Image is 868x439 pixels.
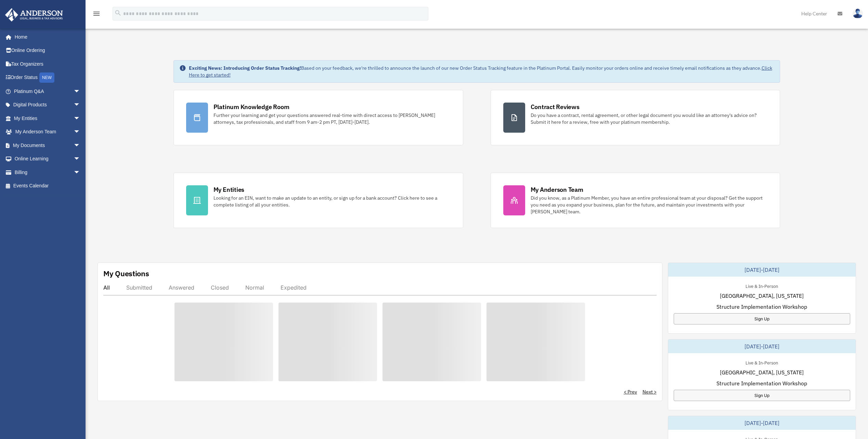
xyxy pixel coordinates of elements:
a: < Prev [624,388,637,395]
div: Expedited [281,284,307,291]
div: [DATE]-[DATE] [668,263,856,277]
a: Sign Up [674,313,850,324]
a: My Entitiesarrow_drop_down [5,111,91,125]
span: arrow_drop_down [74,111,87,125]
div: [DATE]-[DATE] [668,416,856,430]
div: Platinum Knowledge Room [213,103,289,111]
a: Online Learningarrow_drop_down [5,152,91,166]
a: Contract Reviews Do you have a contract, rental agreement, or other legal document you would like... [491,90,780,145]
div: Contract Reviews [531,103,580,111]
div: Live & In-Person [740,359,783,366]
span: arrow_drop_down [74,125,87,139]
div: Based on your feedback, we're thrilled to announce the launch of our new Order Status Tracking fe... [189,65,775,78]
div: Further your learning and get your questions answered real-time with direct access to [PERSON_NAM... [213,112,451,125]
div: Submitted [126,284,152,291]
span: arrow_drop_down [74,98,87,112]
div: Normal [245,284,264,291]
div: Live & In-Person [740,282,783,289]
div: Looking for an EIN, want to make an update to an entity, or sign up for a bank account? Click her... [213,195,451,208]
span: [GEOGRAPHIC_DATA], [US_STATE] [720,368,804,376]
div: All [103,284,110,291]
a: Online Ordering [5,44,91,57]
span: arrow_drop_down [74,152,87,166]
a: Platinum Knowledge Room Further your learning and get your questions answered real-time with dire... [173,90,463,145]
a: Billingarrow_drop_down [5,165,91,179]
span: arrow_drop_down [74,84,87,98]
div: Did you know, as a Platinum Member, you have an entire professional team at your disposal? Get th... [531,195,768,215]
a: My Anderson Team Did you know, as a Platinum Member, you have an entire professional team at your... [491,173,780,228]
span: arrow_drop_down [74,165,87,179]
span: arrow_drop_down [74,138,87,152]
a: My Anderson Teamarrow_drop_down [5,125,91,139]
span: [GEOGRAPHIC_DATA], [US_STATE] [720,292,804,300]
a: menu [92,12,101,18]
i: menu [92,10,101,18]
div: NEW [39,72,54,83]
img: Anderson Advisors Platinum Portal [3,8,65,22]
i: search [114,9,122,17]
a: Events Calendar [5,179,91,193]
strong: Exciting News: Introducing Order Status Tracking! [189,65,301,71]
a: Platinum Q&Aarrow_drop_down [5,84,91,98]
img: User Pic [853,9,863,18]
div: My Anderson Team [531,185,583,194]
a: My Entities Looking for an EIN, want to make an update to an entity, or sign up for a bank accoun... [173,173,463,228]
a: My Documentsarrow_drop_down [5,138,91,152]
a: Home [5,30,87,44]
a: Digital Productsarrow_drop_down [5,98,91,112]
div: My Entities [213,185,244,194]
span: Structure Implementation Workshop [716,379,807,387]
a: Click Here to get started! [189,65,772,78]
a: Next > [643,388,657,395]
a: Order StatusNEW [5,71,91,85]
div: My Questions [103,268,149,279]
a: Sign Up [674,390,850,401]
span: Structure Implementation Workshop [716,303,807,311]
div: Answered [169,284,194,291]
div: Closed [211,284,229,291]
div: [DATE]-[DATE] [668,340,856,353]
div: Do you have a contract, rental agreement, or other legal document you would like an attorney's ad... [531,112,768,125]
a: Tax Organizers [5,57,91,71]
